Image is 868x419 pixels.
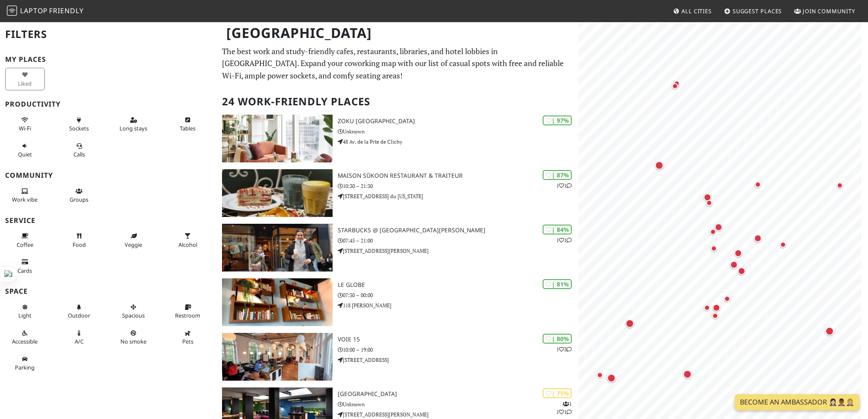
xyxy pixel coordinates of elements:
button: Sockets [59,113,99,136]
span: Spacious [122,312,145,319]
div: Map marker [752,233,763,244]
span: Join Community [803,7,855,15]
h3: My Places [5,55,212,64]
button: Long stays [114,113,153,136]
div: Map marker [681,368,693,380]
div: Map marker [653,159,665,171]
button: Wi-Fi [5,113,45,136]
a: Join Community [791,3,859,19]
img: LaptopFriendly [7,6,17,16]
span: Alcohol [178,241,197,249]
button: Light [5,300,45,323]
span: Work-friendly tables [180,124,196,132]
button: Quiet [5,139,45,162]
h1: [GEOGRAPHIC_DATA] [219,21,577,45]
h2: Filters [5,21,212,47]
span: Pet friendly [182,338,193,345]
img: Voie 15 [222,333,332,381]
button: Groups [59,184,99,207]
div: | 84% [543,225,572,234]
span: Air conditioned [75,338,84,345]
p: 118 [PERSON_NAME] [338,301,579,309]
img: Starbucks @ Avenue de la Motte-Picquet [222,224,332,272]
div: Map marker [736,266,747,277]
div: Map marker [824,325,836,337]
div: | 80% [543,334,572,344]
span: People working [12,196,38,203]
h3: Starbucks @ [GEOGRAPHIC_DATA][PERSON_NAME] [338,227,579,234]
span: Veggie [125,241,142,249]
button: Accessible [5,326,45,349]
span: Outdoor area [68,312,90,319]
div: Map marker [711,302,722,313]
span: Credit cards [18,267,32,275]
p: Unknown [338,400,579,408]
div: | 75% [543,388,572,398]
div: Map marker [672,78,682,89]
a: Voie 15 | 80% 13 Voie 15 10:00 – 19:00 [STREET_ADDRESS] [217,333,579,381]
div: Map marker [605,372,617,384]
span: All Cities [681,7,712,15]
a: LaptopFriendly LaptopFriendly [7,4,84,19]
div: Map marker [708,227,718,237]
div: Map marker [753,179,763,190]
h3: Zoku [GEOGRAPHIC_DATA] [338,118,579,125]
a: Zoku Paris | 97% Zoku [GEOGRAPHIC_DATA] Unknown 48 Av. de la Prte de Clichy [217,115,579,162]
h3: Maison Sūkoon Restaurant & Traiteur [338,172,579,179]
span: Group tables [70,196,88,203]
span: Power sockets [69,124,89,132]
p: 07:45 – 21:00 [338,237,579,245]
p: 1 1 [556,182,572,190]
a: Starbucks @ Avenue de la Motte-Picquet | 84% 11 Starbucks @ [GEOGRAPHIC_DATA][PERSON_NAME] 07:45 ... [217,224,579,272]
img: Maison Sūkoon Restaurant & Traiteur [222,169,332,217]
p: [STREET_ADDRESS][PERSON_NAME] [338,410,579,419]
span: Suggest Places [733,7,782,15]
a: Become an Ambassador 🤵🏻‍♀️🤵🏾‍♂️🤵🏼‍♀️ [735,394,859,410]
span: Friendly [49,6,83,15]
div: Map marker [702,303,712,313]
div: Map marker [778,240,788,250]
div: Map marker [670,81,680,91]
span: Accessible [12,338,38,345]
div: Map marker [710,311,720,321]
button: Cards [5,255,45,277]
p: 1 1 1 [556,400,572,416]
div: Map marker [624,318,636,329]
span: Natural light [18,312,32,319]
a: All Cities [669,3,715,19]
h2: 24 Work-Friendly Places [222,89,573,115]
h3: [GEOGRAPHIC_DATA] [338,390,579,398]
h3: Service [5,217,212,225]
div: Map marker [704,198,714,208]
div: | 81% [543,279,572,289]
h3: Voie 15 [338,336,579,343]
a: Suggest Places [721,3,786,19]
span: Stable Wi-Fi [19,124,31,132]
h3: Space [5,287,212,295]
button: No smoke [114,326,153,349]
p: 10:00 – 19:00 [338,346,579,354]
div: Map marker [835,180,845,191]
button: Parking [5,352,45,375]
button: Outdoor [59,300,99,323]
p: 10:30 – 21:30 [338,182,579,190]
span: Quiet [18,150,32,158]
div: Map marker [713,222,724,233]
span: Restroom [175,312,200,319]
div: Map marker [702,192,713,203]
div: | 97% [543,116,572,125]
div: Map marker [728,259,739,270]
span: Smoke free [120,338,146,345]
p: 48 Av. de la Prte de Clichy [338,138,579,146]
button: Work vibe [5,184,45,207]
button: Restroom [168,300,208,323]
button: Pets [168,326,208,349]
p: [STREET_ADDRESS] [338,356,579,364]
button: Food [59,229,99,251]
img: Le Globe [222,278,332,326]
p: Unknown [338,127,579,136]
button: A/C [59,326,99,349]
button: Coffee [5,229,45,251]
button: Veggie [114,229,153,251]
div: Map marker [595,370,605,380]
